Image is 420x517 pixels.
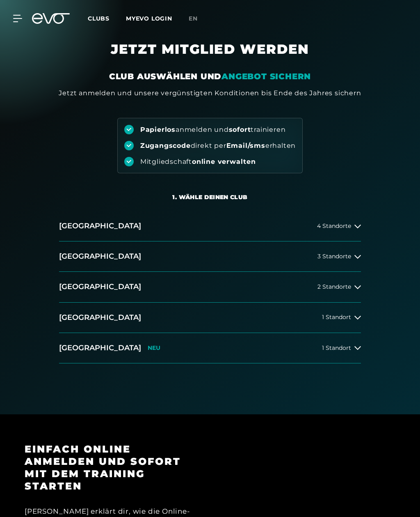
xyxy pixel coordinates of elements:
[322,314,351,320] span: 1 Standort
[140,157,256,166] div: Mitgliedschaft
[148,345,160,352] p: NEU
[59,221,141,231] h2: [GEOGRAPHIC_DATA]
[59,282,141,292] h2: [GEOGRAPHIC_DATA]
[109,71,311,82] div: CLUB AUSWÄHLEN UND
[59,251,141,262] h2: [GEOGRAPHIC_DATA]
[59,333,361,363] button: [GEOGRAPHIC_DATA]NEU1 Standort
[140,142,191,149] strong: Zugangscode
[126,15,172,22] a: MYEVO LOGIN
[317,223,351,229] span: 4 Standorte
[59,211,361,241] button: [GEOGRAPHIC_DATA]4 Standorte
[172,193,247,201] div: 1. Wähle deinen Club
[59,241,361,272] button: [GEOGRAPHIC_DATA]3 Standorte
[226,142,265,149] strong: Email/sms
[189,14,208,23] a: en
[59,303,361,333] button: [GEOGRAPHIC_DATA]1 Standort
[59,88,361,98] div: Jetzt anmelden und unsere vergünstigten Konditionen bis Ende des Jahres sichern
[21,41,399,71] h1: JETZT MITGLIED WERDEN
[322,345,351,351] span: 1 Standort
[140,125,286,134] div: anmelden und trainieren
[140,141,296,150] div: direkt per erhalten
[59,343,141,353] h2: [GEOGRAPHIC_DATA]
[140,126,176,133] strong: Papierlos
[189,15,198,22] span: en
[192,158,256,165] strong: online verwalten
[229,126,251,133] strong: sofort
[221,71,311,81] em: ANGEBOT SICHERN
[59,272,361,302] button: [GEOGRAPHIC_DATA]2 Standorte
[59,312,141,323] h2: [GEOGRAPHIC_DATA]
[88,14,126,22] a: Clubs
[317,253,351,260] span: 3 Standorte
[317,284,351,290] span: 2 Standorte
[88,15,110,22] span: Clubs
[25,443,199,492] h3: Einfach online anmelden und sofort mit dem Training starten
